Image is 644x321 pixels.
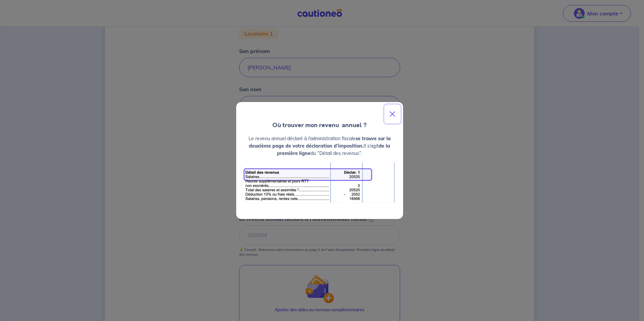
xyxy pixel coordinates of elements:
p: Le revenu annuel déclaré à l’administration fiscale Il s’agit du “Détail des revenus”. [241,135,398,157]
strong: se trouve sur la deuxième page de votre déclaration d’imposition. [249,136,391,149]
img: exemple_revenu.png [241,162,398,203]
h4: Où trouver mon revenu annuel ? [236,121,403,129]
button: Close [384,105,400,123]
strong: de la première ligne [277,143,390,156]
